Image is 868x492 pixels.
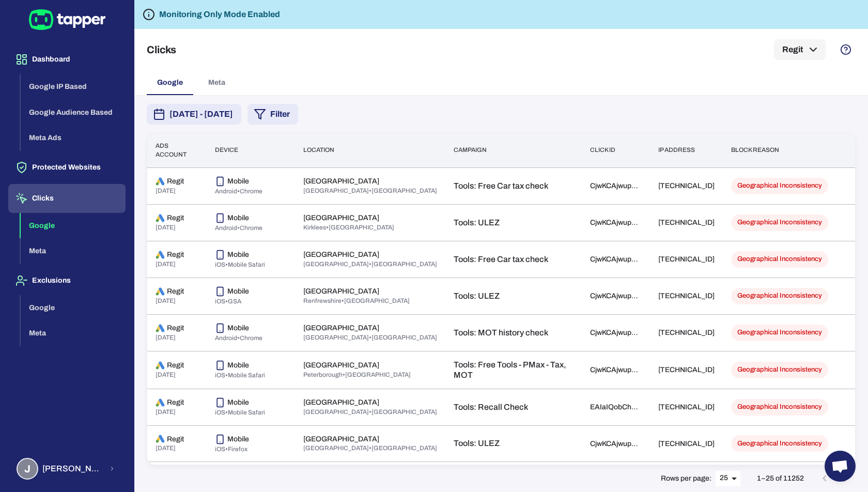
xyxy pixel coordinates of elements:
[650,425,723,462] td: [TECHNICAL_ID]
[227,361,249,370] p: Mobile
[227,177,249,186] p: Mobile
[582,133,650,167] th: Click id
[295,133,445,167] th: Location
[156,444,176,452] span: [DATE]
[227,287,249,296] p: Mobile
[445,133,582,167] th: Campaign
[303,260,437,268] span: [GEOGRAPHIC_DATA] • [GEOGRAPHIC_DATA]
[147,104,241,125] button: [DATE] - [DATE]
[156,297,176,304] span: [DATE]
[590,218,642,227] div: CjwKCAjwup3HBhAAEiwA7euZutgKrvZJz16EDskxbElDaIWqnz00Udq2I-y-X9bSIzyOs_vFAGenFxoCkXQQAvD_BwE
[731,291,828,300] span: Geographical Inconsistency
[454,254,574,265] p: Tools: Free Car tax check
[303,334,437,341] span: [GEOGRAPHIC_DATA] • [GEOGRAPHIC_DATA]
[21,246,126,255] a: Meta
[303,287,379,296] p: [GEOGRAPHIC_DATA]
[21,302,126,311] a: Google
[8,454,126,484] button: J[PERSON_NAME] [PERSON_NAME]
[454,181,574,191] p: Tools: Free Car tax check
[208,78,225,87] span: Meta
[156,224,176,231] span: [DATE]
[731,181,828,190] span: Geographical Inconsistency
[215,445,247,453] span: iOS • Firefox
[8,193,126,202] a: Clicks
[650,241,723,278] td: [TECHNICAL_ID]
[590,255,642,264] div: CjwKCAjwup3HBhAAEiwA7euZumYWHoIDtthlYkRUaFg8nHmhSP0g6sLmQswiL2wpFnOE_VDi6NuI2hoCOm0QAvD_BwE
[156,187,176,194] span: [DATE]
[590,181,642,191] div: CjwKCAjwup3HBhAAEiwA7euZurczvNEnbQCt8rvtkqg8ciZ9_5oDzUEjwII1OBOnO7ELLWhQxTIepBoCwTkQAvD_BwE
[303,398,379,407] p: [GEOGRAPHIC_DATA]
[21,295,126,321] button: Google
[227,324,249,333] p: Mobile
[167,213,184,223] p: Regit
[8,184,126,213] button: Clicks
[590,291,642,301] div: CjwKCAjwup3HBhAAEiwA7euZuhQOsdu366I-voZyXMLw5MHxhbQ6T2d2PygvJvsmehdMkh1HgHgadRoCkmMQAvD_BwE
[21,100,126,126] button: Google Audience Based
[167,250,184,259] p: Regit
[159,8,280,21] h6: Monitoring Only Mode Enabled
[303,361,379,370] p: [GEOGRAPHIC_DATA]
[303,324,379,333] p: [GEOGRAPHIC_DATA]
[731,218,828,227] span: Geographical Inconsistency
[731,365,828,374] span: Geographical Inconsistency
[215,372,265,379] span: iOS • Mobile Safari
[757,474,804,483] p: 1–25 of 11252
[8,266,126,295] button: Exclusions
[8,275,126,284] a: Exclusions
[590,439,642,449] div: CjwKCAjwup3HBhAAEiwA7euZugFQX0U8tfqBXpTDsKp8DoqLJjZm8m92LdeFqxK4CzpmGKI7pbs9KhoCWaQQAvD_BwE
[21,328,126,337] a: Meta
[215,298,241,305] span: iOS • GSA
[590,328,642,337] div: CjwKCAjwup3HBhAAEiwA7euZuu1gF60OtauFBSgc_u1XCIBsEA9HYt69HA1DSlUkqu9LDr-HDG-6FBoC5vQQAvD_BwE
[723,133,839,167] th: Block reason
[215,188,262,195] span: Android • Chrome
[42,464,103,474] span: [PERSON_NAME] [PERSON_NAME]
[167,398,184,407] p: Regit
[21,74,126,100] button: Google IP Based
[227,398,249,407] p: Mobile
[303,177,379,186] p: [GEOGRAPHIC_DATA]
[167,177,184,186] p: Regit
[454,402,574,412] p: Tools: Recall Check
[21,238,126,264] button: Meta
[167,324,184,333] p: Regit
[21,220,126,229] a: Google
[650,167,723,204] td: [TECHNICAL_ID]
[303,187,437,194] span: [GEOGRAPHIC_DATA] • [GEOGRAPHIC_DATA]
[303,250,379,259] p: [GEOGRAPHIC_DATA]
[21,107,126,116] a: Google Audience Based
[215,409,265,416] span: iOS • Mobile Safari
[303,371,411,378] span: Peterborough • [GEOGRAPHIC_DATA]
[167,435,184,444] p: Regit
[227,435,249,444] p: Mobile
[650,389,723,425] td: [TECHNICAL_ID]
[454,291,574,301] p: Tools: ULEZ
[156,334,176,341] span: [DATE]
[215,334,262,342] span: Android • Chrome
[650,204,723,241] td: [TECHNICAL_ID]
[156,371,176,378] span: [DATE]
[167,287,184,296] p: Regit
[215,224,262,232] span: Android • Chrome
[716,471,740,486] div: 25
[731,255,828,264] span: Geographical Inconsistency
[147,43,176,56] h5: Clicks
[650,351,723,389] td: [TECHNICAL_ID]
[303,408,437,416] span: [GEOGRAPHIC_DATA] • [GEOGRAPHIC_DATA]
[454,360,574,380] p: Tools: Free Tools - PMax - Tax, MOT
[731,328,828,337] span: Geographical Inconsistency
[303,435,379,444] p: [GEOGRAPHIC_DATA]
[156,260,176,268] span: [DATE]
[21,125,126,151] button: Meta Ads
[731,439,828,448] span: Geographical Inconsistency
[303,224,394,231] span: Kirklees • [GEOGRAPHIC_DATA]
[650,133,723,167] th: IP address
[247,104,298,125] button: Filter
[731,403,828,411] span: Geographical Inconsistency
[169,108,233,120] span: [DATE] - [DATE]
[303,444,437,452] span: [GEOGRAPHIC_DATA] • [GEOGRAPHIC_DATA]
[650,278,723,314] td: [TECHNICAL_ID]
[227,250,249,259] p: Mobile
[454,218,574,228] p: Tools: ULEZ
[147,133,207,167] th: Ads account
[650,314,723,351] td: [TECHNICAL_ID]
